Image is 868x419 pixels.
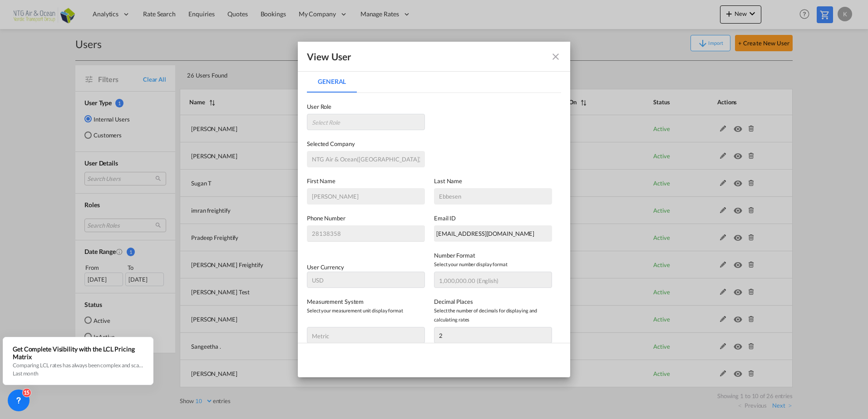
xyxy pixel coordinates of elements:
label: Selected Company [307,139,425,148]
button: icon-close fg-AAA8AD [547,48,565,66]
input: 28138358 [307,225,425,242]
label: Last Name [434,176,552,185]
div: seb@ntgairocean.com [434,225,552,242]
md-dialog: General General ... [298,42,570,377]
label: User Currency [307,263,344,271]
div: 1,000,000.00 (English) [439,277,498,284]
label: Phone Number [307,214,425,223]
md-pagination-wrapper: Use the left and right arrow keys to navigate between tabs [307,71,366,93]
md-tab-item: General [307,71,357,93]
label: First Name [307,176,425,185]
input: First name [307,188,425,205]
span: Select your number display format [434,260,552,269]
md-select: Select Currency: $ USDUnited States Dollar [307,272,425,288]
label: User Role [307,102,425,111]
span: USD [312,276,424,285]
div: metric [312,332,329,340]
md-icon: icon-close fg-AAA8AD [550,51,561,62]
div: View User [307,51,351,63]
span: Select your measurement unit display format [307,306,425,315]
div: 2 [439,332,443,339]
label: Measurement System [307,297,425,306]
label: Number Format [434,251,552,260]
input: Last name [434,188,552,205]
label: Decimal Places [434,297,552,306]
input: Selected Company [307,151,425,167]
md-select: {{(ctrl.parent.createData.viewShipper && !ctrl.parent.createData.user_data.role_id) ? 'N/A' : 'Se... [307,114,425,130]
span: Select the number of decimals for displaying and calculating rates [434,306,552,324]
label: Email ID [434,214,552,223]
